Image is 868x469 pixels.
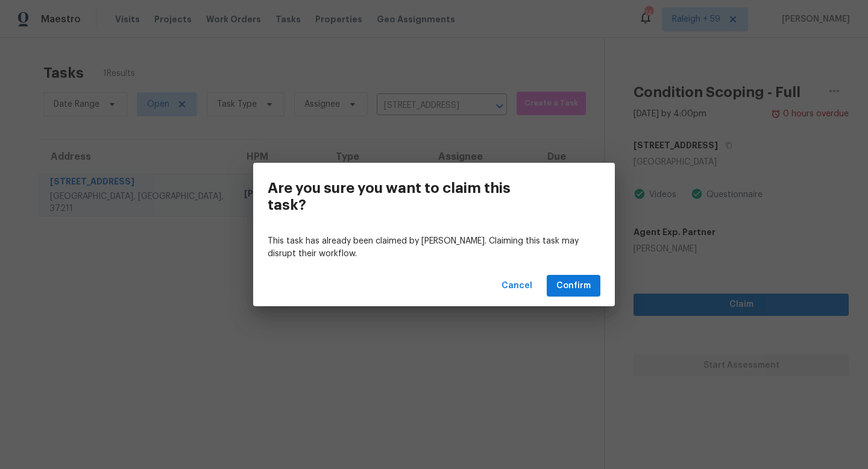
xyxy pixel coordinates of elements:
p: This task has already been claimed by [PERSON_NAME]. Claiming this task may disrupt their workflow. [268,235,600,260]
button: Confirm [547,275,600,297]
h3: Are you sure you want to claim this task? [268,180,546,213]
button: Cancel [497,275,537,297]
span: Confirm [556,279,591,294]
span: Cancel [502,279,532,294]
